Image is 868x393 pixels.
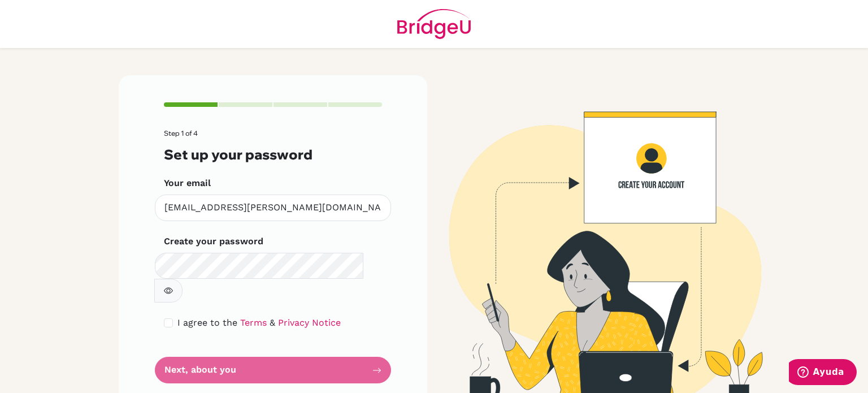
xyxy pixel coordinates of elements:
[164,176,211,190] label: Your email
[164,129,198,137] span: Step 1 of 4
[164,235,263,248] label: Create your password
[155,195,391,221] input: Insert your email*
[270,317,275,328] span: &
[789,359,857,387] iframe: Abre un widget desde donde se puede obtener más información
[164,146,382,163] h3: Set up your password
[278,317,341,328] a: Privacy Notice
[177,317,237,328] span: I agree to the
[240,317,267,328] a: Terms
